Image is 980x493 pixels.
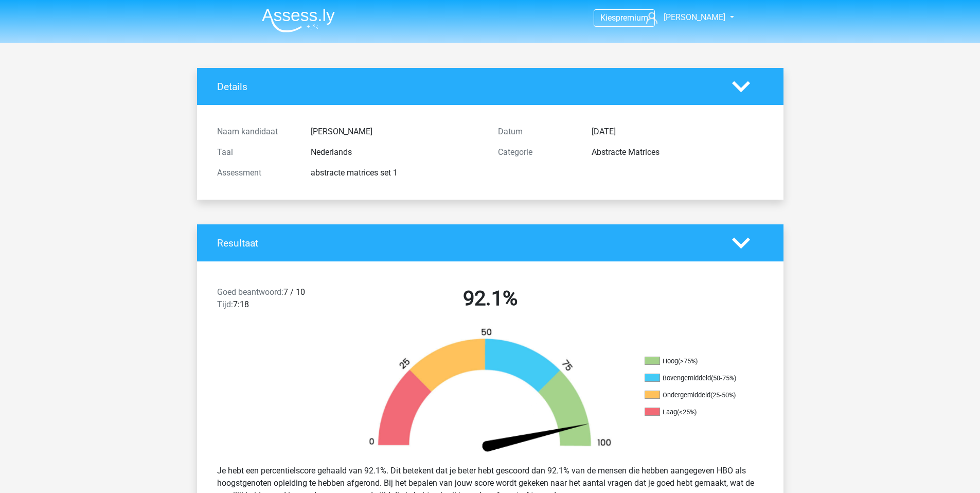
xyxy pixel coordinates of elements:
span: premium [616,13,648,23]
span: Tijd: [217,300,233,309]
a: [PERSON_NAME] [642,11,726,24]
div: Nederlands [303,146,490,159]
li: Laag [645,408,747,417]
div: 7 / 10 7:18 [209,286,350,315]
h2: 92.1% [358,286,623,311]
div: [DATE] [584,126,771,138]
div: (50-75%) [711,374,736,382]
div: Assessment [209,167,303,179]
h4: Resultaat [217,237,717,249]
li: Bovengemiddeld [645,374,747,383]
div: Datum [490,126,584,138]
span: [PERSON_NAME] [664,12,725,22]
a: Kiespremium [594,11,654,25]
div: abstracte matrices set 1 [303,167,490,179]
div: (<25%) [677,408,697,416]
li: Ondergemiddeld [645,391,747,400]
h4: Details [217,81,717,93]
div: Taal [209,146,303,159]
li: Hoog [645,357,747,366]
img: Assessly [262,8,335,32]
div: (>75%) [678,357,698,365]
span: Kies [600,13,616,23]
span: Goed beantwoord: [217,287,283,297]
div: [PERSON_NAME] [303,126,490,138]
img: 92.b67bcff77f7f.png [351,327,629,456]
div: Abstracte Matrices [584,146,771,159]
div: Naam kandidaat [209,126,303,138]
div: (25-50%) [710,391,736,399]
div: Categorie [490,146,584,159]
